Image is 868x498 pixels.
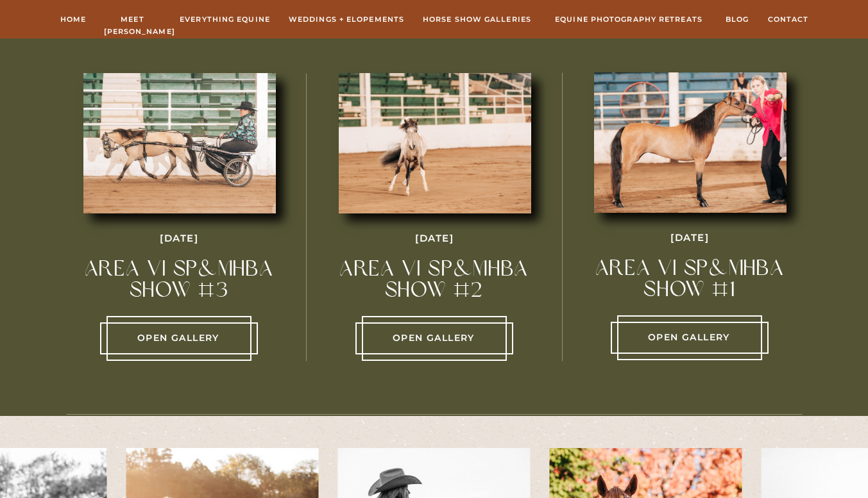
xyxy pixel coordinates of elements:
p: [DATE] [634,229,746,244]
a: Equine Photography Retreats [550,13,708,25]
p: [DATE] [123,230,235,244]
a: Weddings + Elopements [289,13,405,25]
a: Home [60,13,87,25]
a: Open Gallery [617,330,762,345]
a: Blog [724,13,751,25]
h2: Area VI SP&MHBA SHOW #2 [330,258,539,303]
a: Meet [PERSON_NAME] [104,13,162,25]
a: Open Gallery [106,331,251,346]
a: Everything Equine [178,13,272,25]
h2: Area VI SP&MHBA SHOW #1 [577,258,803,303]
h2: Area VI SP&MHBA SHOW #3 [67,258,292,300]
a: Contact [767,13,810,25]
a: Open Gallery [362,331,506,346]
p: [DATE] [379,230,491,244]
a: hORSE sHOW gALLERIES [421,13,534,25]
